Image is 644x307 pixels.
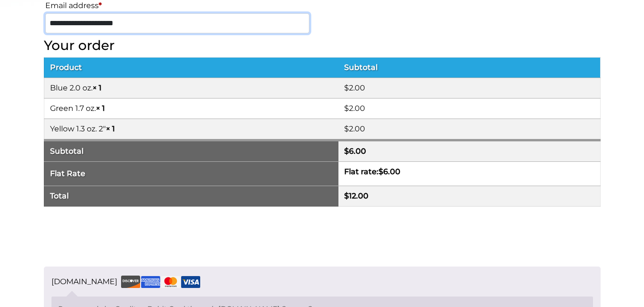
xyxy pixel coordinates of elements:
img: discover [121,276,140,288]
th: Subtotal [44,140,338,162]
span: $ [344,83,349,92]
td: Yellow 1.3 oz. 2" [44,119,338,140]
strong: × 1 [92,83,102,92]
td: Blue 2.0 oz. [44,78,338,99]
span: $ [344,191,349,200]
img: mastercard [161,276,180,288]
th: Product [44,58,338,78]
th: Flat Rate [44,162,338,186]
td: Green 1.7 oz. [44,99,338,119]
span: $ [378,167,383,176]
span: $ [344,104,349,113]
img: amex [141,276,160,288]
bdi: 2.00 [344,124,365,133]
strong: × 1 [96,104,105,113]
bdi: 12.00 [344,191,368,200]
img: visa [181,276,200,288]
strong: × 1 [106,124,115,133]
iframe: reCAPTCHA [44,218,189,255]
label: [DOMAIN_NAME] [51,274,200,289]
h3: Your order [44,38,601,54]
th: Subtotal [338,58,600,78]
bdi: 6.00 [378,167,400,176]
bdi: 2.00 [344,104,365,113]
bdi: 2.00 [344,83,365,92]
span: $ [344,124,349,133]
bdi: 6.00 [344,147,366,156]
span: $ [344,147,349,156]
label: Flat rate: [344,167,400,176]
th: Total [44,186,338,207]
